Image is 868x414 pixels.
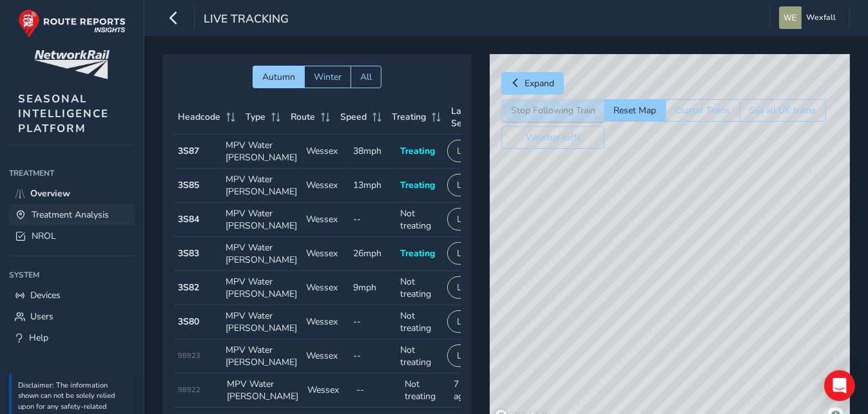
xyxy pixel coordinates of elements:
[360,71,372,83] span: All
[400,373,449,408] td: Not treating
[221,237,302,271] td: MPV Water [PERSON_NAME]
[400,247,435,259] span: Treating
[221,271,302,305] td: MPV Water [PERSON_NAME]
[824,370,855,401] div: Open Intercom Messenger
[349,203,396,237] td: --
[30,187,70,200] span: Overview
[32,230,56,242] span: NROL
[221,305,302,339] td: MPV Water [PERSON_NAME]
[452,105,476,129] span: Last Seen
[349,271,396,305] td: 9mph
[178,145,200,157] strong: 3S87
[396,339,443,373] td: Not treating
[221,203,302,237] td: MPV Water [PERSON_NAME]
[9,204,135,225] a: Treatment Analysis
[352,373,401,408] td: --
[400,145,435,157] span: Treating
[740,99,826,122] button: See all UK trains
[349,169,396,203] td: 13mph
[396,203,443,237] td: Not treating
[302,237,349,271] td: Wessex
[447,208,483,231] button: Live
[447,242,483,265] button: Live
[246,111,266,123] span: Type
[302,169,349,203] td: Wessex
[9,306,135,327] a: Users
[253,66,304,88] button: Autumn
[392,111,427,123] span: Treating
[178,315,200,328] strong: 3S80
[178,281,200,294] strong: 3S82
[303,373,352,408] td: Wessex
[501,126,604,149] button: Weather (off)
[449,373,498,408] td: 7 hours ago
[447,174,483,196] button: Live
[302,135,349,169] td: Wessex
[9,265,135,285] div: System
[396,271,443,305] td: Not treating
[341,111,367,123] span: Speed
[9,183,135,204] a: Overview
[204,11,289,29] span: Live Tracking
[29,332,48,344] span: Help
[447,276,483,299] button: Live
[178,385,201,395] span: 98922
[604,99,666,122] button: Reset Map
[178,111,221,123] span: Headcode
[178,351,201,361] span: 98923
[779,6,802,29] img: diamond-layout
[302,339,349,373] td: Wessex
[349,135,396,169] td: 38mph
[447,140,483,162] button: Live
[222,373,303,408] td: MPV Water [PERSON_NAME]
[221,339,302,373] td: MPV Water [PERSON_NAME]
[221,169,302,203] td: MPV Water [PERSON_NAME]
[302,271,349,305] td: Wessex
[30,289,61,301] span: Devices
[291,111,316,123] span: Route
[314,71,342,83] span: Winter
[525,77,554,89] span: Expand
[302,203,349,237] td: Wessex
[262,71,295,83] span: Autumn
[9,327,135,348] a: Help
[9,285,135,306] a: Devices
[304,66,351,88] button: Winter
[302,305,349,339] td: Wessex
[501,72,564,95] button: Expand
[666,99,740,122] button: Cluster Trains
[18,9,126,38] img: rr logo
[351,66,381,88] button: All
[447,344,483,367] button: Live
[34,50,110,79] img: customer logo
[221,135,302,169] td: MPV Water [PERSON_NAME]
[396,305,443,339] td: Not treating
[9,225,135,247] a: NROL
[400,179,435,191] span: Treating
[349,339,396,373] td: --
[30,310,53,323] span: Users
[18,91,109,136] span: SEASONAL INTELLIGENCE PLATFORM
[178,179,200,191] strong: 3S85
[178,213,200,225] strong: 3S84
[806,6,836,29] span: Wexfall
[779,6,840,29] button: Wexfall
[447,310,483,333] button: Live
[349,237,396,271] td: 26mph
[32,209,109,221] span: Treatment Analysis
[9,164,135,183] div: Treatment
[178,247,200,259] strong: 3S83
[349,305,396,339] td: --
